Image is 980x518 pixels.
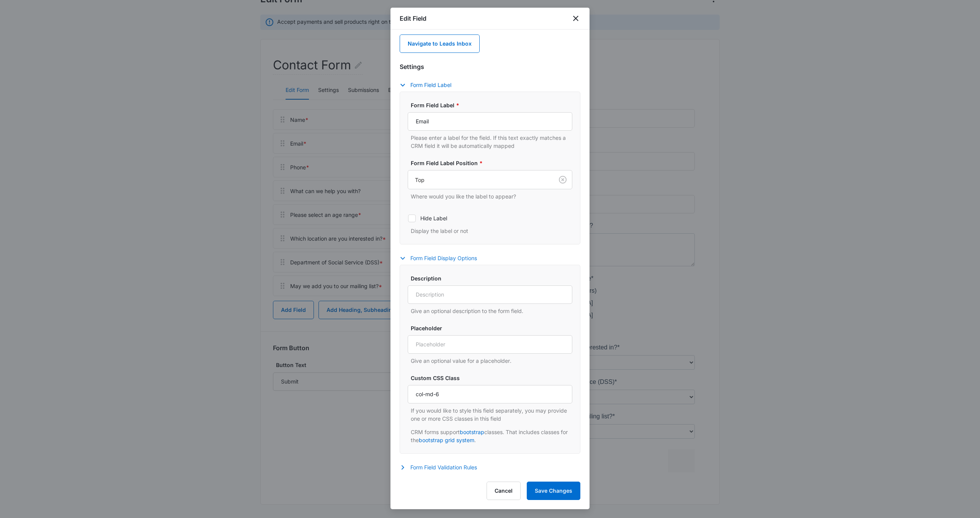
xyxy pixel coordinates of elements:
[408,214,572,222] label: Hide Label
[151,357,249,380] iframe: reCAPTCHA
[411,159,575,167] label: Form Field Label Position
[21,44,27,51] img: tab_domain_overview_orange.svg
[557,174,569,186] button: Clear
[411,227,572,235] p: Display the label or not
[411,101,575,109] label: Form Field Label
[460,429,484,435] a: bootstrap
[408,112,572,131] input: Form Field Label
[400,80,459,90] button: Form Field Label
[8,231,49,240] label: General Inquiry
[400,62,580,71] h3: Settings
[20,20,84,26] div: Domain: [DOMAIN_NAME]
[411,407,572,423] p: If you would like to style this field separately, you may provide one or more CSS classes in this...
[571,14,580,23] button: close
[29,45,69,50] div: Domain Overview
[527,482,580,500] button: Save Changes
[5,365,24,372] span: Submit
[487,482,521,500] button: Cancel
[400,254,485,263] button: Form Field Display Options
[411,192,572,200] p: Where would you like the label to appear?
[76,44,82,51] img: tab_keywords_by_traffic_grey.svg
[411,274,575,282] label: Description
[411,357,572,365] p: Give an optional value for a placeholder.
[8,206,76,215] label: [DEMOGRAPHIC_DATA]
[400,14,426,23] h1: Edit Field
[400,34,480,53] a: Navigate to Leads Inbox
[411,324,575,332] label: Placeholder
[400,463,485,472] button: Form Field Validation Rules
[411,134,572,150] p: Please enter a label for the field. If this text exactly matches a CRM field it will be automatic...
[12,20,18,26] img: website_grey.svg
[85,45,129,50] div: Keywords by Traffic
[411,374,575,382] label: Custom CSS Class
[408,385,572,403] input: Custom CSS Class
[411,428,572,444] p: CRM forms support classes. That includes classes for the .
[419,437,474,443] a: bootstrap grid system
[411,307,572,315] p: Give an optional description to the form field.
[8,218,76,228] label: [DEMOGRAPHIC_DATA]
[408,285,572,304] input: Description
[8,194,80,203] label: Infant (3 months - 2 Years)
[408,335,572,354] input: Placeholder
